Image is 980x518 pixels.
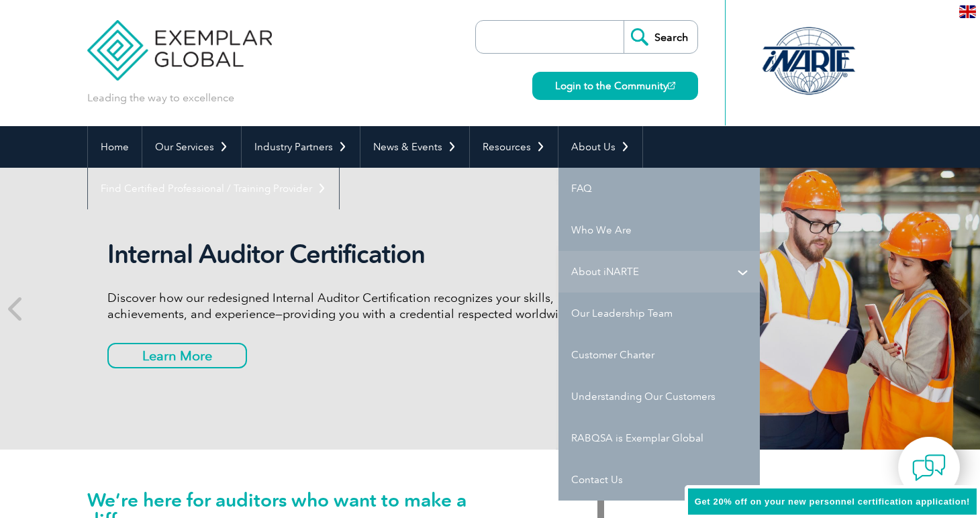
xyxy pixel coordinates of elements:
[558,209,760,251] a: Who We Are
[470,126,558,168] a: Resources
[87,91,234,105] p: Leading the way to excellence
[142,126,241,168] a: Our Services
[107,239,611,270] h2: Internal Auditor Certification
[242,126,360,168] a: Industry Partners
[558,459,760,501] a: Contact Us
[558,293,760,334] a: Our Leadership Team
[88,168,339,209] a: Find Certified Professional / Training Provider
[558,376,760,417] a: Understanding Our Customers
[558,251,760,293] a: About iNARTE
[695,497,970,507] span: Get 20% off on your new personnel certification application!
[107,343,247,368] a: Learn More
[558,417,760,459] a: RABQSA is Exemplar Global
[912,451,946,484] img: contact-chat.png
[88,126,142,168] a: Home
[624,21,697,53] input: Search
[360,126,469,168] a: News & Events
[558,334,760,376] a: Customer Charter
[558,126,642,168] a: About Us
[959,5,976,18] img: en
[532,72,698,100] a: Login to the Community
[107,290,611,322] p: Discover how our redesigned Internal Auditor Certification recognizes your skills, achievements, ...
[558,168,760,209] a: FAQ
[668,82,675,89] img: open_square.png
